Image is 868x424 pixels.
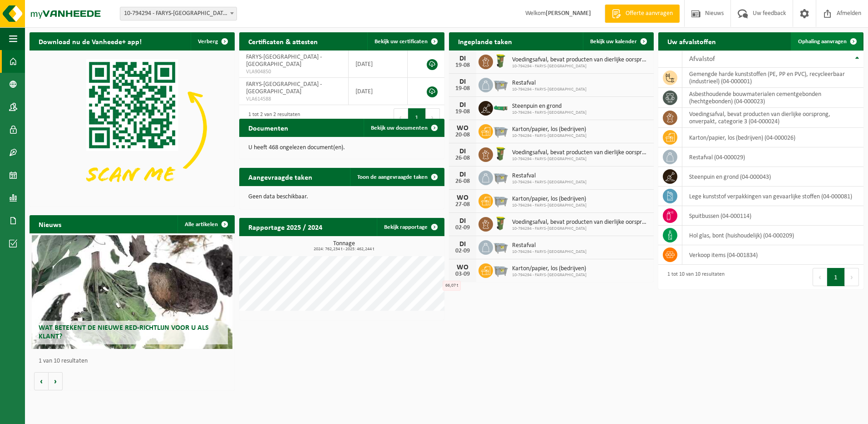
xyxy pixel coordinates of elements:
span: Voedingsafval, bevat producten van dierlijke oorsprong, onverpakt, categorie 3 [512,56,650,64]
h2: Ingeplande taken [449,32,521,50]
button: Previous [813,268,827,286]
span: Bekijk uw documenten [371,125,428,131]
h2: Nieuws [30,215,70,233]
div: 19-08 [454,109,472,115]
span: Wat betekent de nieuwe RED-richtlijn voor u als klant? [39,324,209,340]
span: 10-794294 - FARYS-[GEOGRAPHIC_DATA] [512,249,587,255]
span: 10-794294 - FARYS-[GEOGRAPHIC_DATA] [512,133,587,139]
button: Volgende [49,372,63,390]
span: Ophaling aanvragen [798,39,847,45]
span: Restafval [512,80,587,87]
button: Vorige [34,372,49,390]
div: 19-08 [454,62,472,69]
a: Bekijk uw kalender [583,32,653,50]
button: 1 [408,108,426,126]
a: Alle artikelen [178,215,234,233]
h2: Aangevraagde taken [239,168,321,186]
span: Karton/papier, los (bedrijven) [512,265,587,273]
span: Bekijk uw kalender [590,39,637,45]
span: Voedingsafval, bevat producten van dierlijke oorsprong, onverpakt, categorie 3 [512,149,650,156]
span: 10-794294 - FARYS-[GEOGRAPHIC_DATA] [512,110,587,116]
img: WB-0060-HPE-GN-50 [493,216,508,231]
span: VLA614588 [246,96,341,103]
td: verkoop items (04-001834) [682,245,863,265]
div: DI [454,171,472,178]
div: DI [454,217,472,225]
button: 1 [827,268,845,286]
a: Ophaling aanvragen [791,32,863,50]
span: 2024: 762,234 t - 2025: 462,244 t [244,247,444,252]
div: WO [454,264,472,271]
p: Geen data beschikbaar. [248,194,435,200]
h2: Documenten [239,119,297,136]
div: WO [454,125,472,132]
span: 10-794294 - FARYS-BRUGGE - BRUGGE [120,7,237,20]
td: lege kunststof verpakkingen van gevaarlijke stoffen (04-000081) [682,187,863,206]
div: 1 tot 2 van 2 resultaten [244,107,300,127]
div: 03-09 [454,271,472,278]
img: WB-2500-GAL-GY-01 [493,169,508,185]
div: 02-09 [454,225,472,231]
span: Karton/papier, los (bedrijven) [512,126,587,133]
h2: Rapportage 2025 / 2024 [239,218,331,236]
img: WB-2500-GAL-GY-01 [493,123,508,138]
span: 10-794294 - FARYS-[GEOGRAPHIC_DATA] [512,203,587,208]
div: DI [454,241,472,248]
td: voedingsafval, bevat producten van dierlijke oorsprong, onverpakt, categorie 3 (04-000024) [682,108,863,128]
a: Bekijk uw certificaten [367,32,444,50]
button: Previous [394,108,408,126]
td: asbesthoudende bouwmaterialen cementgebonden (hechtgebonden) (04-000023) [682,88,863,108]
p: U heeft 468 ongelezen document(en). [248,145,435,151]
span: Voedingsafval, bevat producten van dierlijke oorsprong, onverpakt, categorie 3 [512,219,650,226]
td: spuitbussen (04-000114) [682,206,863,226]
span: VLA904850 [246,68,341,76]
span: 10-794294 - FARYS-[GEOGRAPHIC_DATA] [512,87,587,92]
span: FARYS-[GEOGRAPHIC_DATA] - [GEOGRAPHIC_DATA] [246,81,322,95]
span: Steenpuin en grond [512,103,587,110]
div: DI [454,148,472,155]
div: 27-08 [454,202,472,208]
h2: Uw afvalstoffen [658,32,725,50]
span: Restafval [512,172,587,180]
div: DI [454,55,472,62]
span: 10-794294 - FARYS-[GEOGRAPHIC_DATA] [512,156,650,162]
span: Bekijk uw certificaten [375,39,428,45]
button: Verberg [191,32,234,50]
span: Afvalstof [689,56,715,63]
a: Bekijk uw documenten [364,119,444,137]
span: 10-794294 - FARYS-[GEOGRAPHIC_DATA] [512,226,650,232]
a: Toon de aangevraagde taken [350,168,444,186]
h2: Download nu de Vanheede+ app! [30,32,151,50]
h2: Certificaten & attesten [239,32,327,50]
img: WB-0060-HPE-GN-50 [493,146,508,162]
div: 26-08 [454,178,472,185]
span: 10-794294 - FARYS-[GEOGRAPHIC_DATA] [512,180,587,185]
span: Karton/papier, los (bedrijven) [512,196,587,203]
a: Wat betekent de nieuwe RED-richtlijn voor u als klant? [32,235,233,349]
div: 02-09 [454,248,472,254]
a: Bekijk rapportage [377,218,444,236]
p: 1 van 10 resultaten [39,358,230,364]
span: FARYS-[GEOGRAPHIC_DATA] - [GEOGRAPHIC_DATA] [246,54,322,68]
strong: [PERSON_NAME] [546,10,591,17]
td: [DATE] [349,50,408,78]
img: Download de VHEPlus App [30,50,235,205]
div: DI [454,78,472,86]
td: steenpuin en grond (04-000043) [682,167,863,187]
button: Next [426,108,440,126]
button: Next [845,268,859,286]
td: karton/papier, los (bedrijven) (04-000026) [682,128,863,147]
img: HK-XC-10-GN-00 [493,103,508,111]
span: 10-794294 - FARYS-[GEOGRAPHIC_DATA] [512,64,650,69]
a: Offerte aanvragen [605,5,680,23]
td: gemengde harde kunststoffen (PE, PP en PVC), recycleerbaar (industrieel) (04-000001) [682,68,863,88]
span: Toon de aangevraagde taken [357,174,428,180]
img: WB-2500-GAL-GY-01 [493,239,508,254]
div: WO [454,194,472,202]
div: 26-08 [454,155,472,162]
span: Offerte aanvragen [623,9,675,18]
div: DI [454,101,472,109]
span: Restafval [512,242,587,249]
span: Verberg [198,39,218,45]
img: WB-2500-GAL-GY-01 [493,76,508,92]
